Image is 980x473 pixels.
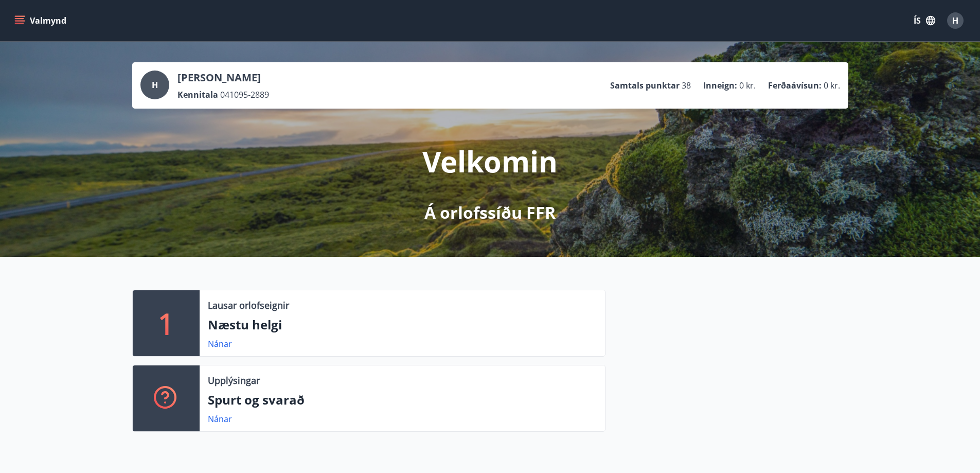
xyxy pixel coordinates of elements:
span: 0 kr. [739,80,756,91]
span: H [152,79,158,91]
button: menu [12,11,70,30]
a: Nánar [208,413,232,425]
p: Velkomin [422,142,558,181]
p: Kennitala [177,89,218,100]
p: 1 [158,304,174,343]
p: Spurt og svarað [208,391,597,409]
p: Samtals punktar [610,80,680,91]
span: 38 [682,80,691,91]
p: [PERSON_NAME] [177,71,269,85]
span: 041095-2889 [220,89,269,100]
p: Upplýsingar [208,374,260,387]
p: Inneign : [703,80,737,91]
p: Á orlofssíðu FFR [424,201,556,224]
span: H [952,15,958,26]
button: ÍS [908,11,941,30]
p: Næstu helgi [208,316,597,334]
p: Lausar orlofseignir [208,299,289,312]
button: H [943,8,968,33]
a: Nánar [208,338,232,349]
p: Ferðaávísun : [768,80,822,91]
span: 0 kr. [824,80,840,91]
